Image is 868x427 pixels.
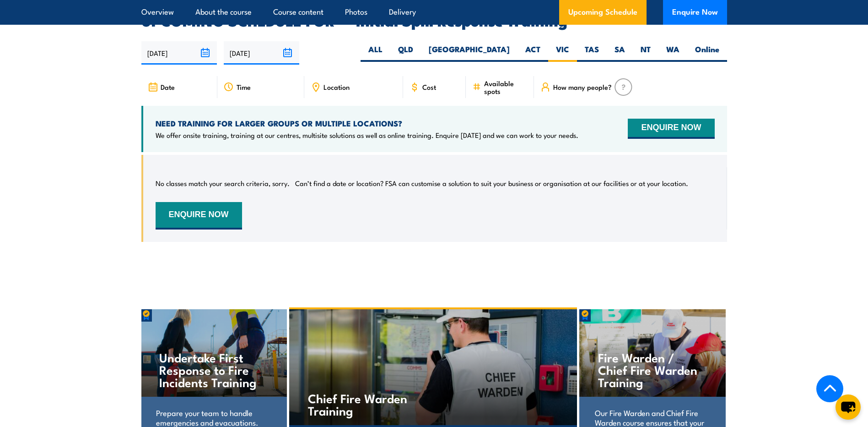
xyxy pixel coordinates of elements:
[323,83,350,91] span: Location
[553,83,612,91] span: How many people?
[156,179,290,188] p: No classes match your search criteria, sorry.
[484,79,528,95] span: Available spots
[159,351,268,388] h4: Undertake First Response to Fire Incidents Training
[548,44,577,62] label: VIC
[156,131,578,140] p: We offer onsite training, training at our centres, multisite solutions as well as online training...
[224,41,299,65] input: To date
[633,44,658,62] label: NT
[518,44,548,62] label: ACT
[628,119,714,139] button: ENQUIRE NOW
[308,392,415,416] h4: Chief Fire Warden Training
[658,44,687,62] label: WA
[598,351,706,388] h4: Fire Warden / Chief Fire Warden Training
[687,44,727,62] label: Online
[607,44,633,62] label: SA
[156,118,578,128] h4: NEED TRAINING FOR LARGER GROUPS OR MULTIPLE LOCATIONS?
[161,83,175,91] span: Date
[361,44,390,62] label: ALL
[237,83,251,91] span: Time
[295,179,688,188] p: Can’t find a date or location? FSA can customise a solution to suit your business or organisation...
[390,44,421,62] label: QLD
[141,41,217,65] input: From date
[156,202,242,230] button: ENQUIRE NOW
[577,44,607,62] label: TAS
[422,83,436,91] span: Cost
[836,394,861,420] button: chat-button
[141,14,727,27] h2: UPCOMING SCHEDULE FOR - "Initial Spill Response Training"
[421,44,518,62] label: [GEOGRAPHIC_DATA]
